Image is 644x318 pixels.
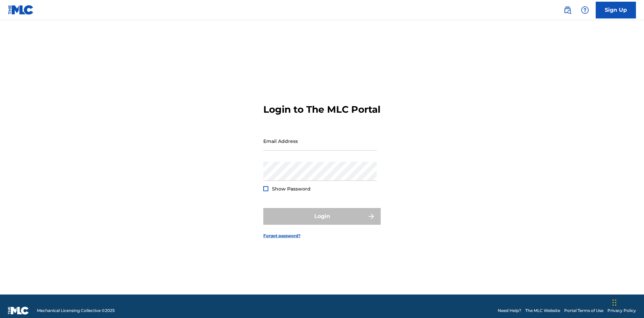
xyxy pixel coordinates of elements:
[525,308,560,314] a: The MLC Website
[8,5,34,15] img: MLC Logo
[607,308,636,314] a: Privacy Policy
[37,308,115,314] span: Mechanical Licensing Collective © 2025
[581,6,589,14] img: help
[263,104,380,115] h3: Login to The MLC Portal
[612,293,616,313] div: Drag
[578,3,592,17] div: Help
[561,3,574,17] a: Public Search
[498,308,521,314] a: Need Help?
[596,2,636,18] a: Sign Up
[564,308,603,314] a: Portal Terms of Use
[563,6,572,14] img: search
[263,233,301,239] a: Forgot password?
[8,307,29,315] img: logo
[272,186,311,192] span: Show Password
[610,286,644,318] iframe: Chat Widget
